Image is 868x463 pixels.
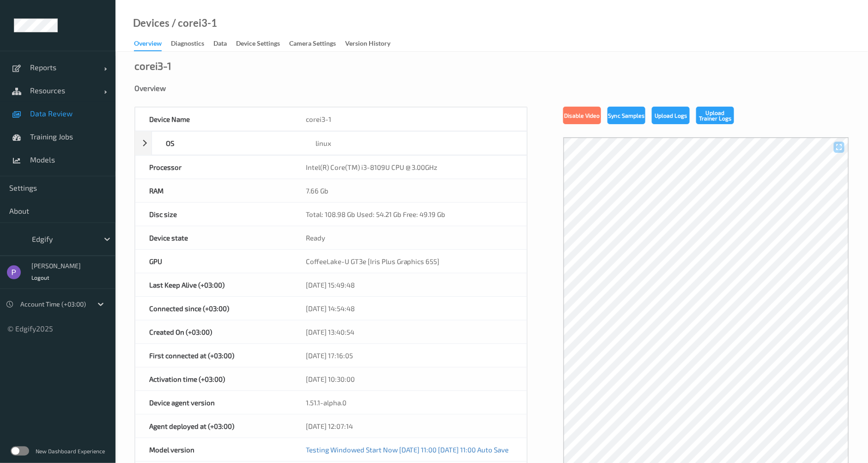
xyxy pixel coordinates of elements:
div: Disc size [135,203,292,226]
div: OS [152,132,302,155]
div: [DATE] 15:49:48 [292,273,527,296]
div: Overview [134,39,162,51]
div: [DATE] 14:54:48 [292,297,527,320]
div: / corei3-1 [170,18,217,28]
div: Device Name [135,108,292,131]
div: [DATE] 10:30:00 [292,367,527,391]
button: Upload Trainer Logs [696,107,734,124]
div: linux [302,132,527,155]
div: Device Settings [236,39,280,50]
a: Device Settings [236,37,289,50]
div: Created On (+03:00) [135,320,292,343]
button: Upload Logs [652,107,690,124]
div: Intel(R) Core(TM) i3-8109U CPU @ 3.00GHz [292,156,527,179]
div: [DATE] 12:07:14 [292,415,527,438]
div: Total: 108.98 Gb Used: 54.21 Gb Free: 49.19 Gb [292,203,527,226]
div: Agent deployed at (+03:00) [135,415,292,438]
div: CoffeeLake-U GT3e [Iris Plus Graphics 655] [292,250,527,273]
div: Version History [345,39,390,50]
div: Ready [292,226,527,249]
div: Device agent version [135,391,292,414]
button: Sync Samples [607,107,645,124]
div: Device state [135,226,292,249]
div: 1.51.1-alpha.0 [292,391,527,414]
div: corei3-1 [134,61,171,70]
div: GPU [135,250,292,273]
div: corei3-1 [292,108,527,131]
div: [DATE] 13:40:54 [292,320,527,343]
a: Overview [134,37,171,51]
button: Disable Video [563,107,601,124]
a: Devices [133,18,170,28]
a: Diagnostics [171,37,213,50]
div: Model version [135,438,292,461]
div: First connected at (+03:00) [135,344,292,367]
div: Connected since (+03:00) [135,297,292,320]
a: Testing Windowed Start Now [DATE] 11:00 [DATE] 11:00 Auto Save [306,445,509,454]
div: Data [213,39,227,50]
div: Activation time (+03:00) [135,367,292,391]
a: Camera Settings [289,37,345,50]
div: Overview [134,84,849,93]
div: RAM [135,179,292,202]
div: [DATE] 17:16:05 [292,344,527,367]
div: OSlinux [135,131,527,155]
div: Camera Settings [289,39,336,50]
div: Last Keep Alive (+03:00) [135,273,292,296]
div: Processor [135,156,292,179]
a: Data [213,37,236,50]
div: Diagnostics [171,39,204,50]
a: Version History [345,37,400,50]
div: 7.66 Gb [292,179,527,202]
